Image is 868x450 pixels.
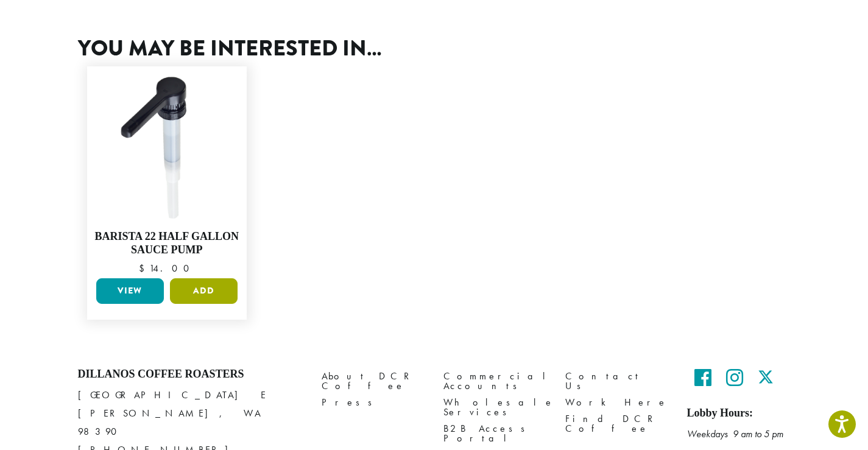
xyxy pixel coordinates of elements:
[322,394,425,410] a: Press
[139,262,195,275] bdi: 14.00
[93,72,241,273] a: Barista 22 Half Gallon Sauce Pump $14.00
[78,35,791,62] h2: You may be interested in…
[565,411,669,437] a: Find DCR Coffee
[93,72,241,220] img: DP1898.01.png
[565,368,669,394] a: Contact Us
[687,407,791,420] h5: Lobby Hours:
[687,427,783,440] em: Weekdays 9 am to 5 pm
[443,368,547,394] a: Commercial Accounts
[170,278,238,304] button: Add
[565,394,669,410] a: Work Here
[96,278,164,304] a: View
[78,368,303,381] h4: Dillanos Coffee Roasters
[93,230,241,256] h4: Barista 22 Half Gallon Sauce Pump
[443,421,547,447] a: B2B Access Portal
[139,262,149,275] span: $
[322,368,425,394] a: About DCR Coffee
[443,394,547,420] a: Wholesale Services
